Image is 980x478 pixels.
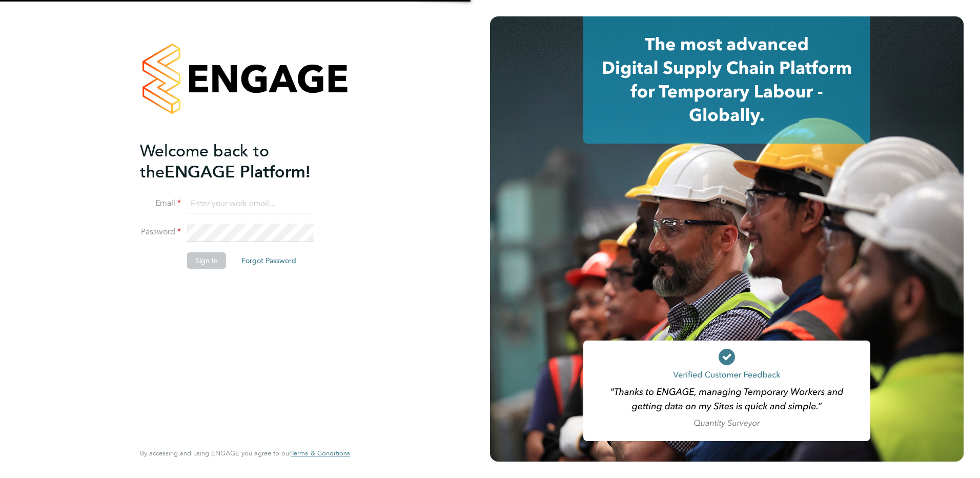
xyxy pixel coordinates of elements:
a: Terms & Conditions [291,449,350,457]
input: Enter your work email... [187,195,314,213]
span: Welcome back to the [140,141,269,182]
h2: ENGAGE Platform! [140,141,340,183]
span: By accessing and using ENGAGE you agree to our [140,449,350,457]
label: Email [140,198,181,209]
button: Sign In [187,252,226,269]
label: Password [140,227,181,237]
button: Forgot Password [233,252,304,269]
